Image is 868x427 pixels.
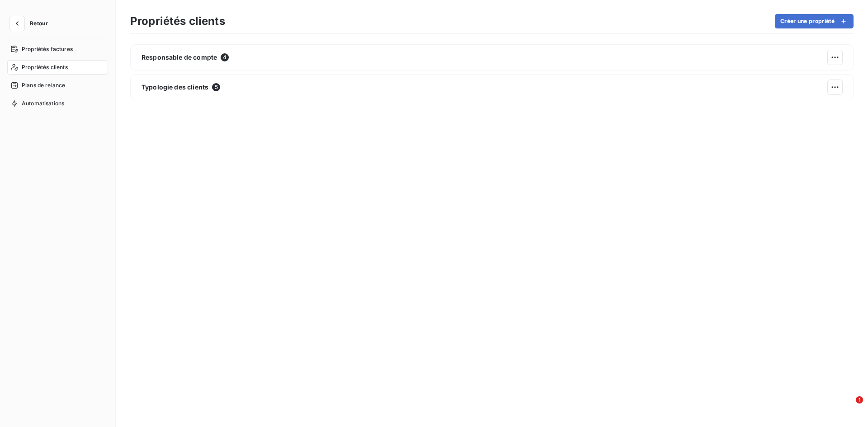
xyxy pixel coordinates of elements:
span: 4 [221,53,229,61]
a: Plans de relance [7,78,108,93]
span: Responsable de compte [142,53,217,62]
span: 5 [212,83,220,91]
span: Retour [30,21,48,26]
span: 1 [856,396,863,404]
span: Automatisations [22,99,64,108]
span: Propriétés factures [22,45,73,53]
a: Automatisations [7,96,108,111]
span: Propriétés clients [22,63,68,71]
button: Retour [7,16,55,31]
span: Typologie des clients [142,83,208,92]
iframe: Intercom live chat [837,396,859,418]
h3: Propriétés clients [130,13,225,29]
button: Créer une propriété [775,14,854,28]
span: Plans de relance [22,81,65,89]
a: Propriétés factures [7,42,108,56]
a: Propriétés clients [7,60,108,75]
